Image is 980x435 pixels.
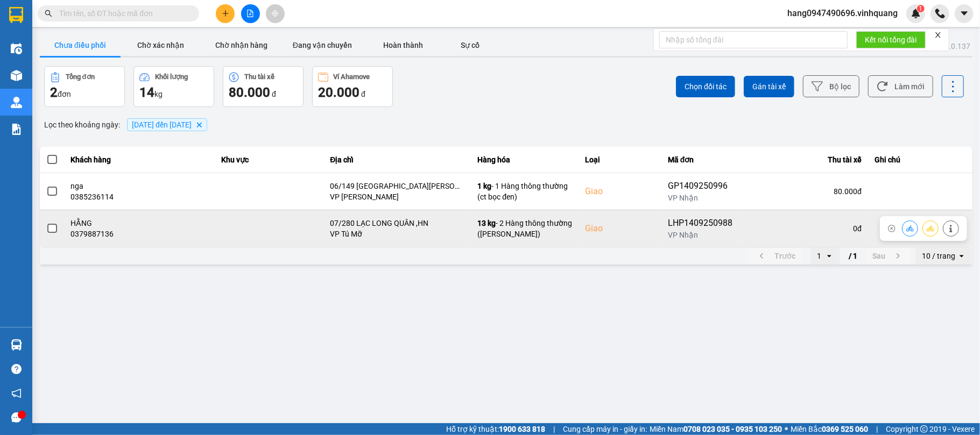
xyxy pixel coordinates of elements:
[661,147,742,173] th: Mã đơn
[59,8,186,19] input: Tìm tên, số ĐT hoặc mã đơn
[749,186,862,197] div: 80.000 đ
[11,339,22,351] img: warehouse-icon
[868,75,933,97] button: Làm mới
[585,185,654,198] div: Giao
[911,9,921,18] img: icon-new-feature
[312,66,393,107] button: Ví Ahamove20.000 đ
[71,218,209,229] div: HẰNG
[825,252,834,260] svg: open
[749,248,802,264] button: previous page. current page 1 / 1
[71,181,209,191] div: nga
[323,147,471,173] th: Địa chỉ
[318,85,359,100] span: 20.000
[749,153,862,166] div: Thu tài xế
[71,229,209,239] div: 0379887136
[216,4,235,23] button: plus
[471,147,579,173] th: Hàng hóa
[856,31,926,48] button: Kết nối tổng đài
[318,84,387,101] div: đ
[11,124,22,135] img: solution-icon
[9,7,23,23] img: logo-vxr
[45,10,52,17] span: search
[752,81,786,92] span: Gán tài xế
[330,229,464,239] div: VP Tú Mỡ
[11,364,22,374] span: question-circle
[44,66,125,107] button: Tổng đơn2đơn
[749,223,862,234] div: 0 đ
[330,218,464,229] div: 07/280 LẠC LONG QUÂN ,HN
[330,191,464,202] div: VP [PERSON_NAME]
[40,34,121,56] button: Chưa điều phối
[785,427,788,431] span: ⚪️
[223,66,304,107] button: Thu tài xế80.000 đ
[11,412,22,423] span: message
[50,84,119,101] div: đơn
[919,5,922,12] span: 1
[477,181,572,202] div: - 1 Hàng thông thường (ct bọc đen)
[659,31,848,48] input: Nhập số tổng đài
[334,73,370,81] div: Ví Ahamove
[241,4,260,23] button: file-add
[477,219,496,227] span: 13 kg
[443,34,497,56] button: Sự cố
[868,147,972,173] th: Ghi chú
[71,191,209,202] div: 0385236114
[139,84,208,101] div: kg
[139,85,154,100] span: 14
[917,5,925,12] sup: 1
[683,425,782,433] strong: 0708 023 035 - 0935 103 250
[876,423,878,435] span: |
[668,217,736,230] div: LHP1409250988
[668,180,736,192] div: GP1409250996
[66,73,95,81] div: Tổng đơn
[650,423,782,435] span: Miền Nam
[215,147,324,173] th: Khu vực
[955,4,974,23] button: caret-down
[11,43,22,54] img: warehouse-icon
[563,423,647,435] span: Cung cấp máy in - giấy in:
[956,251,957,261] input: Selected 10 / trang.
[668,230,736,240] div: VP Nhận
[133,66,214,107] button: Khối lượng14kg
[817,251,821,261] div: 1
[935,9,945,18] img: phone-icon
[744,76,794,97] button: Gán tài xế
[803,75,859,97] button: Bộ lọc
[282,34,363,56] button: Đang vận chuyển
[127,118,207,131] span: 13/09/2025 đến 15/09/2025, close by backspace
[65,147,215,173] th: Khách hàng
[477,182,491,190] span: 1 kg
[229,85,270,100] span: 80.000
[685,81,727,92] span: Chọn đối tác
[822,425,868,433] strong: 0369 525 060
[865,34,917,46] span: Kết nối tổng đài
[44,119,120,131] span: Lọc theo khoảng ngày :
[668,192,736,203] div: VP Nhận
[791,423,868,435] span: Miền Bắc
[11,70,22,81] img: warehouse-icon
[244,73,274,81] div: Thu tài xế
[363,34,443,56] button: Hoàn thành
[849,249,857,262] span: / 1
[957,252,966,260] svg: open
[779,6,906,20] span: hang0947490696.vinhquang
[201,34,282,56] button: Chờ nhận hàng
[934,31,942,39] span: close
[271,10,279,17] span: aim
[676,76,735,97] button: Chọn đối tác
[553,423,555,435] span: |
[132,120,192,129] span: 13/09/2025 đến 15/09/2025
[499,425,545,433] strong: 1900 633 818
[11,388,22,398] span: notification
[222,10,229,17] span: plus
[446,423,545,435] span: Hỗ trợ kỹ thuật:
[155,73,188,81] div: Khối lượng
[196,122,202,128] svg: Delete
[920,425,928,433] span: copyright
[229,84,298,101] div: đ
[866,248,911,264] button: next page. current page 1 / 1
[579,147,661,173] th: Loại
[477,218,572,239] div: - 2 Hàng thông thường ([PERSON_NAME])
[922,251,955,261] div: 10 / trang
[246,10,254,17] span: file-add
